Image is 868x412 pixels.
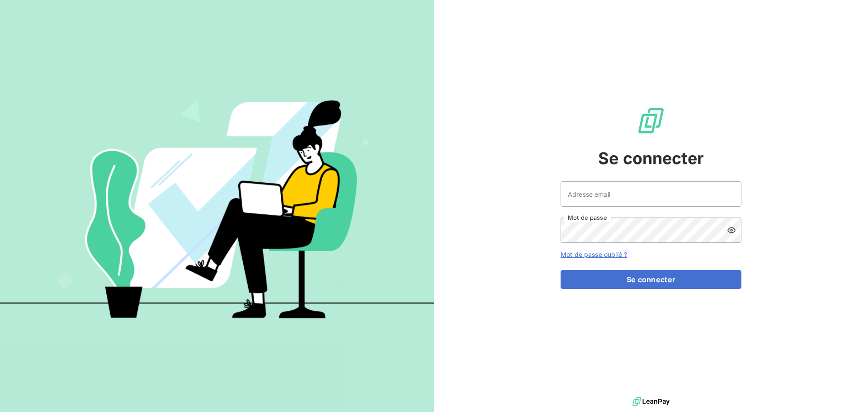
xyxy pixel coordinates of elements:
button: Se connecter [561,270,741,289]
img: logo [632,395,670,408]
input: placeholder [561,181,741,207]
img: Logo LeanPay [637,106,665,135]
a: Mot de passe oublié ? [561,251,627,258]
span: Se connecter [598,146,704,170]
